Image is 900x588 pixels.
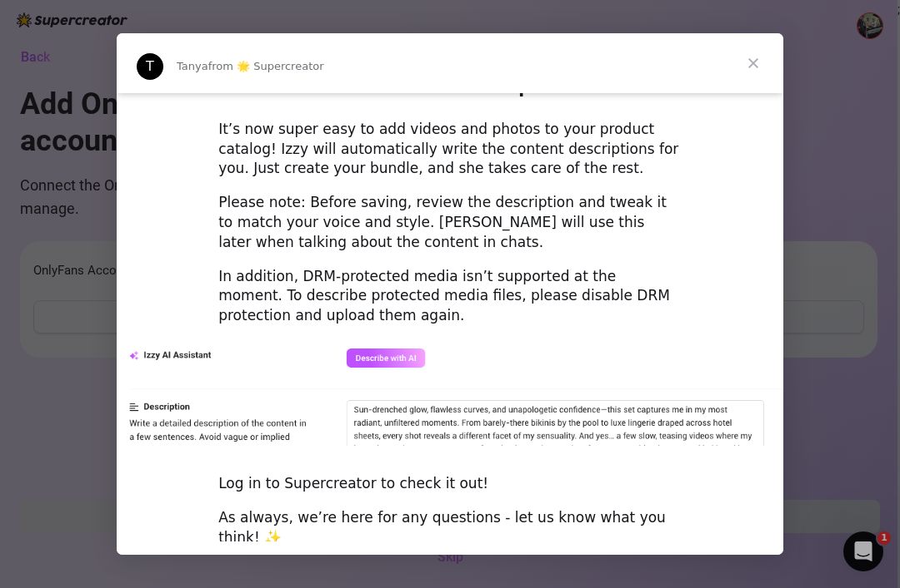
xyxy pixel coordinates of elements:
[218,508,682,548] div: As always, we’re here for any questions - let us know what you think! ✨
[218,193,682,252] div: Please note: Before saving, review the description and tweak it to match your voice and style. [P...
[218,267,682,326] div: In addition, DRM-protected media isn’t supported at the moment. To describe protected media files...
[218,474,682,494] div: Log in to Supercreator to check it out!
[137,53,163,80] div: Profile image for Tanya
[723,33,783,93] span: Close
[218,120,682,179] div: It’s now super easy to add videos and photos to your product catalog! Izzy will automatically wri...
[177,60,208,72] span: Tanya
[208,60,324,72] span: from 🌟 Supercreator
